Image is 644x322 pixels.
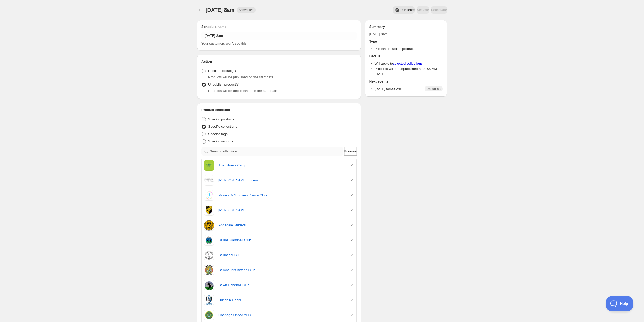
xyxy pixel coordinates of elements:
li: Publish/unpublish products [375,46,443,52]
h2: Next events [369,79,443,84]
p: [DATE] 08:00 Wed [375,86,403,91]
a: Coonagh United AFC [218,313,345,318]
span: Specific tags [208,132,228,136]
a: selected collections [393,62,423,65]
span: Products will be unpublished on the start date [208,89,277,93]
h2: Action [201,59,357,64]
span: Duplicate [400,8,415,12]
button: Browse [344,147,357,156]
span: Specific collections [208,125,237,129]
span: Your customers won't see this [201,42,247,45]
span: Products will be published on the start date [208,75,273,79]
span: Publish product(s) [208,69,236,73]
iframe: Toggle Customer Support [606,296,633,311]
span: Browse [344,149,357,154]
p: [DATE] 8am [369,32,443,37]
a: [PERSON_NAME] Fitness [218,178,345,183]
input: Search collections [210,147,343,156]
span: Specific vendors [208,139,233,143]
a: Ballyhaunis Boxing Club [218,268,345,273]
a: Ballina Handball Club [218,238,345,243]
a: [PERSON_NAME] [218,208,345,213]
a: Dundalk Gaels [218,298,345,303]
a: Movers & Groovers Dance Club [218,193,345,198]
button: Secondary action label [393,6,415,14]
a: Bawn Handball Club [218,283,345,288]
span: Specific products [208,117,234,121]
a: Annadale Striders [218,223,345,228]
h2: Type [369,39,443,44]
h2: Schedule name [201,24,357,29]
li: Products will be unpublished at 08:00 AM [DATE] [375,66,443,77]
button: Schedules [197,6,205,14]
span: Scheduled [239,8,254,12]
h2: Summary [369,24,443,29]
span: [DATE] 8am [206,7,234,13]
a: The Fitness Camp [218,163,345,168]
span: Unpublish product(s) [208,83,240,86]
a: Ballinacor BC [218,253,345,258]
h2: Product selection [201,107,357,113]
span: Unpublish [427,87,441,91]
li: Will apply to [375,61,443,66]
h2: Details [369,54,443,59]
